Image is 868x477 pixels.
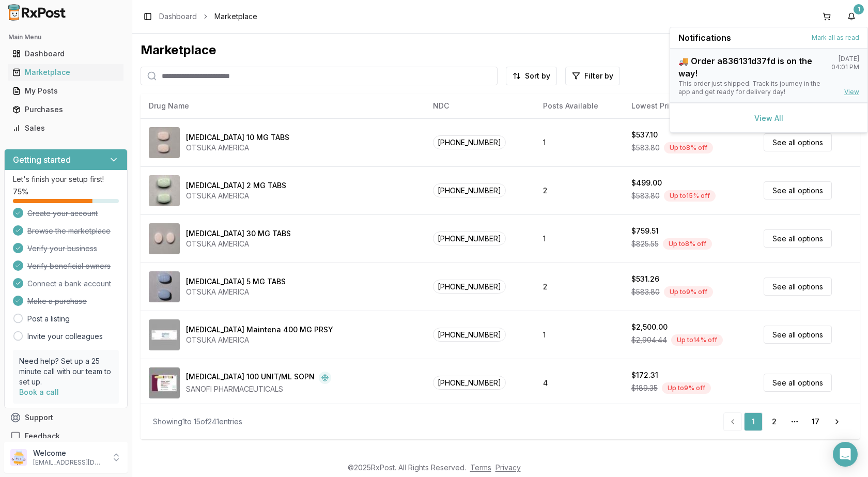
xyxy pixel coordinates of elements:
div: Purchases [12,104,119,115]
div: $531.26 [631,274,659,284]
div: $537.10 [631,130,658,140]
img: Abilify 2 MG TABS [149,175,180,206]
h2: Main Menu [8,33,123,41]
a: Sales [8,119,123,137]
a: Dashboard [159,11,197,22]
a: Privacy [495,463,521,472]
div: [MEDICAL_DATA] 30 MG TABS [186,228,291,239]
span: Marketplace [214,11,257,22]
span: Verify beneficial owners [27,261,111,271]
a: Marketplace [8,63,123,82]
div: Open Intercom Messenger [833,442,858,467]
button: Sort by [506,67,557,85]
div: Up to 9 % off [664,286,713,298]
a: Go to next page [827,412,847,431]
span: Browse the marketplace [27,226,111,236]
div: [MEDICAL_DATA] 10 MG TABS [186,132,289,143]
a: My Posts [8,82,123,100]
a: See all options [764,278,832,296]
span: [PHONE_NUMBER] [433,280,506,294]
span: 75 % [13,187,28,197]
p: Welcome [33,448,105,458]
button: Support [4,408,128,427]
button: Feedback [4,427,128,445]
div: Dashboard [12,49,119,59]
button: Mark all as read [812,34,859,42]
span: [PHONE_NUMBER] [433,135,506,149]
div: 🚚 Order a836131d37fd is on the way! [678,55,823,80]
div: 04:01 PM [831,63,859,71]
span: [PHONE_NUMBER] [433,328,506,342]
a: Post a listing [27,314,70,324]
img: Abilify Maintena 400 MG PRSY [149,319,180,350]
span: Feedback [25,431,60,441]
div: $759.51 [631,226,659,236]
td: 4 [535,359,623,407]
a: See all options [764,229,832,248]
span: Make a purchase [27,296,87,306]
a: See all options [764,181,832,199]
div: OTSUKA AMERICA [186,335,333,345]
div: Sales [12,123,119,133]
span: Notifications [678,32,731,44]
a: Invite your colleagues [27,331,103,342]
span: Sort by [525,71,550,81]
td: 1 [535,311,623,359]
div: [MEDICAL_DATA] 100 UNIT/ML SOPN [186,372,315,384]
td: 2 [535,166,623,214]
div: $172.31 [631,370,658,380]
div: [MEDICAL_DATA] Maintena 400 MG PRSY [186,325,333,335]
button: 1 [843,8,860,25]
button: Marketplace [4,64,128,81]
img: Admelog SoloStar 100 UNIT/ML SOPN [149,367,180,398]
a: 2 [765,412,783,431]
span: $189.35 [631,383,658,393]
a: See all options [764,374,832,392]
th: Posts Available [535,94,623,118]
div: Up to 8 % off [664,142,713,153]
nav: pagination [723,412,847,431]
div: My Posts [12,86,119,96]
span: [PHONE_NUMBER] [433,183,506,197]
div: OTSUKA AMERICA [186,143,289,153]
div: OTSUKA AMERICA [186,191,286,201]
th: Drug Name [141,94,425,118]
img: Abilify 5 MG TABS [149,271,180,302]
span: $583.80 [631,287,660,297]
button: Dashboard [4,45,128,62]
div: Marketplace [141,42,860,58]
td: 1 [535,214,623,263]
span: [PHONE_NUMBER] [433,232,506,245]
div: Up to 9 % off [662,382,711,394]
td: 2 [535,263,623,311]
span: Filter by [584,71,613,81]
a: Book a call [19,388,59,396]
span: $2,904.44 [631,335,667,345]
a: Purchases [8,100,123,119]
a: 17 [806,412,825,431]
div: [MEDICAL_DATA] 2 MG TABS [186,180,286,191]
img: Abilify 10 MG TABS [149,127,180,158]
div: $2,500.00 [631,322,668,332]
th: NDC [425,94,535,118]
button: My Posts [4,83,128,99]
p: [EMAIL_ADDRESS][DOMAIN_NAME] [33,458,105,467]
div: Up to 15 % off [664,190,716,202]
div: SANOFI PHARMACEUTICALS [186,384,331,394]
div: This order just shipped. Track its journey in the app and get ready for delivery day! [678,80,823,96]
span: Verify your business [27,243,97,254]
a: View [844,88,859,96]
a: See all options [764,133,832,151]
img: User avatar [10,449,27,466]
th: Lowest Price Available [623,94,756,118]
nav: breadcrumb [159,11,257,22]
a: View All [754,114,783,122]
div: [MEDICAL_DATA] 5 MG TABS [186,276,286,287]
a: Terms [470,463,491,472]
div: OTSUKA AMERICA [186,287,286,297]
div: Up to 8 % off [663,238,712,250]
div: Showing 1 to 15 of 241 entries [153,417,242,427]
p: Need help? Set up a 25 minute call with our team to set up. [19,356,113,387]
h3: Getting started [13,153,71,166]
div: Marketplace [12,67,119,78]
